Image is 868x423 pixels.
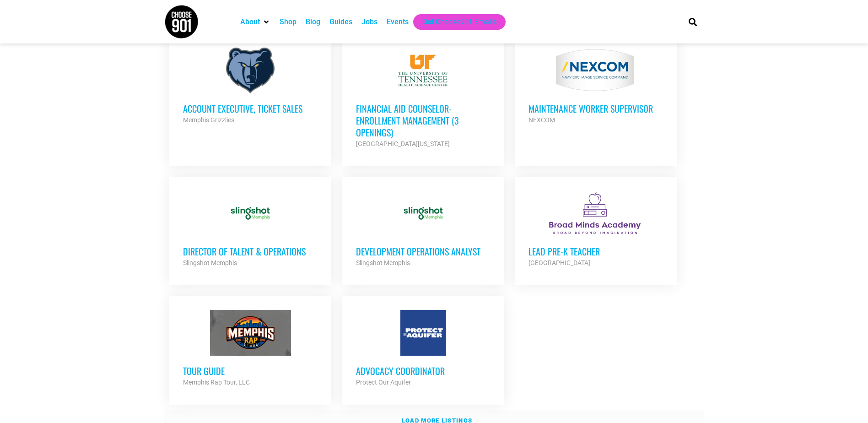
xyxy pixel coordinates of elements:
[329,16,352,27] a: Guides
[183,103,318,114] h3: Account Executive, Ticket Sales
[361,16,377,27] a: Jobs
[306,16,320,27] a: Blog
[342,177,504,282] a: Development Operations Analyst Slingshot Memphis
[528,103,663,114] h3: MAINTENANCE WORKER SUPERVISOR
[240,16,260,27] a: About
[280,16,297,27] a: Shop
[169,177,331,282] a: Director of Talent & Operations Slingshot Memphis
[183,259,237,266] strong: Slingshot Memphis
[422,16,496,27] a: Get Choose901 Emails
[169,34,331,139] a: Account Executive, Ticket Sales Memphis Grizzlies
[183,116,234,124] strong: Memphis Grizzlies
[356,103,491,138] h3: Financial Aid Counselor-Enrollment Management (3 Openings)
[387,16,409,27] a: Events
[236,14,673,30] nav: Main nav
[528,259,590,266] strong: [GEOGRAPHIC_DATA]
[515,177,677,282] a: Lead Pre-K Teacher [GEOGRAPHIC_DATA]
[356,245,491,257] h3: Development Operations Analyst
[183,245,318,257] h3: Director of Talent & Operations
[342,34,504,163] a: Financial Aid Counselor-Enrollment Management (3 Openings) [GEOGRAPHIC_DATA][US_STATE]
[183,365,318,377] h3: Tour Guide
[356,259,410,266] strong: Slingshot Memphis
[342,296,504,401] a: Advocacy Coordinator Protect Our Aquifer
[515,34,677,139] a: MAINTENANCE WORKER SUPERVISOR NEXCOM
[356,365,491,377] h3: Advocacy Coordinator
[528,116,555,124] strong: NEXCOM
[528,245,663,257] h3: Lead Pre-K Teacher
[236,14,275,30] div: About
[685,14,700,29] div: Search
[183,379,250,386] strong: Memphis Rap Tour, LLC
[169,296,331,401] a: Tour Guide Memphis Rap Tour, LLC
[356,379,411,386] strong: Protect Our Aquifer
[356,140,450,147] strong: [GEOGRAPHIC_DATA][US_STATE]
